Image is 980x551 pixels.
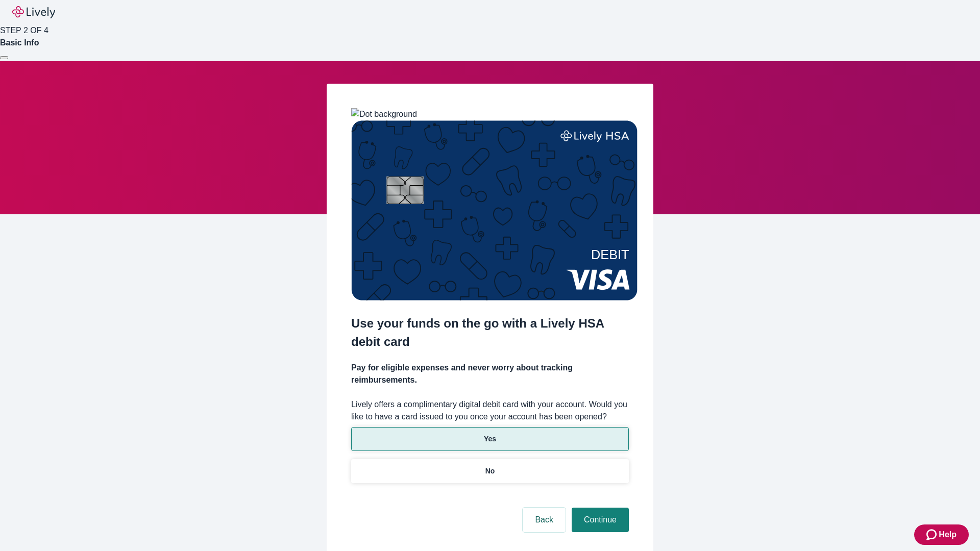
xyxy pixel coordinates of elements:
[926,529,939,541] svg: Zendesk support icon
[351,362,629,386] h4: Pay for eligible expenses and never worry about tracking reimbursements.
[523,508,566,532] button: Back
[351,120,638,300] img: Debit card
[351,427,629,451] button: Yes
[485,466,495,477] p: No
[939,529,957,541] span: Help
[351,398,629,423] label: Lively offers a complimentary digital debit card with your account. Would you like to have a card...
[572,508,629,532] button: Continue
[351,459,629,483] button: No
[351,314,629,351] h2: Use your funds on the go with a Lively HSA debit card
[12,6,55,18] img: Lively
[484,434,496,444] p: Yes
[914,524,969,545] button: Zendesk support iconHelp
[351,108,417,120] img: Dot background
